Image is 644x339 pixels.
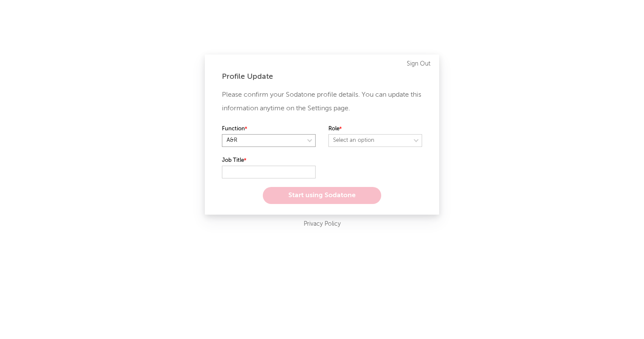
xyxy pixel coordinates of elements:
label: Function [222,124,316,134]
a: Sign Out [407,59,431,69]
button: Start using Sodatone [263,187,381,204]
div: Profile Update [222,72,422,82]
p: Please confirm your Sodatone profile details. You can update this information anytime on the Sett... [222,88,422,115]
label: Role [328,124,422,134]
a: Privacy Policy [304,219,341,230]
label: Job Title [222,155,316,166]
